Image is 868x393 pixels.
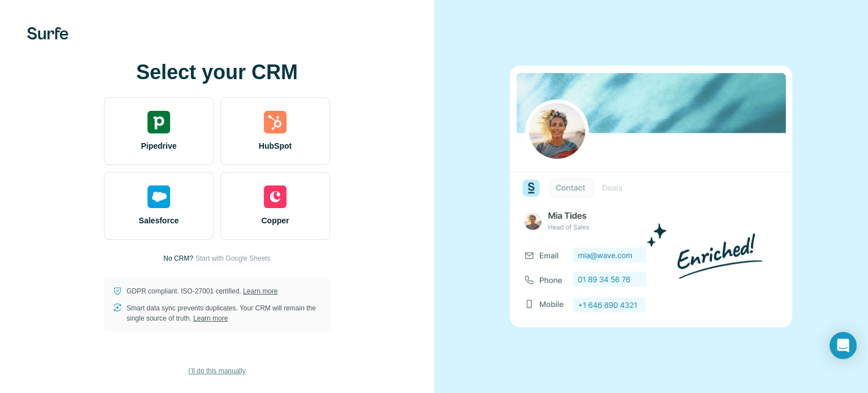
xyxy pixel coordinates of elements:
[188,366,245,376] span: I’ll do this manually
[196,253,271,264] button: Start with Google Sheets
[104,61,330,84] h1: Select your CRM
[139,215,179,226] span: Salesforce
[193,314,228,322] a: Learn more
[259,140,292,152] span: HubSpot
[510,66,792,327] img: none image
[264,111,287,133] img: hubspot's logo
[180,362,253,379] button: I’ll do this manually
[243,287,277,295] a: Learn more
[127,303,321,323] p: Smart data sync prevents duplicates. Your CRM will remain the single source of truth.
[163,253,193,264] p: No CRM?
[147,111,170,133] img: pipedrive's logo
[141,140,176,152] span: Pipedrive
[147,185,170,208] img: salesforce's logo
[27,27,68,40] img: Surfe's logo
[262,215,289,226] span: Copper
[127,286,277,296] p: GDPR compliant. ISO-27001 certified.
[264,185,287,208] img: copper's logo
[830,332,857,359] div: Open Intercom Messenger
